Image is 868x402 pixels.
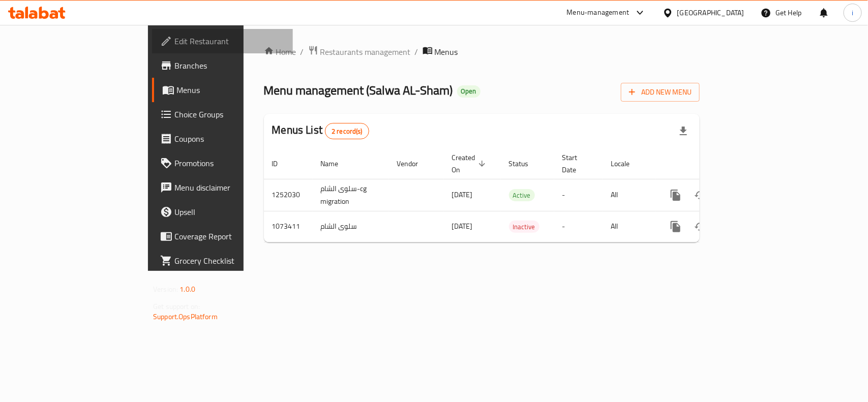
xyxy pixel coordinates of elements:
span: Created On [452,151,489,176]
span: Open [457,87,481,96]
h2: Menus List [272,122,369,139]
button: Change Status [688,183,712,207]
span: Status [509,158,542,170]
a: Choice Groups [152,102,293,127]
span: Menu management ( Salwa AL-Sham ) [264,79,453,102]
span: 1.0.0 [179,283,195,296]
table: enhanced table [264,148,769,242]
span: [DATE] [452,220,473,233]
button: Add New Menu [621,83,700,102]
span: Menu disclaimer [174,181,285,194]
span: Name [321,158,352,170]
span: Promotions [174,157,285,169]
th: Actions [655,148,769,179]
td: All [603,211,655,242]
span: Menus [435,46,458,58]
span: [DATE] [452,188,473,201]
a: Menu disclaimer [152,175,293,200]
span: Start Date [562,151,591,176]
div: Inactive [509,221,540,233]
button: more [664,214,688,239]
a: Promotions [152,151,293,175]
span: Upsell [174,206,285,218]
div: Menu-management [567,7,630,19]
a: Grocery Checklist [152,249,293,273]
button: more [664,183,688,207]
td: - [554,179,603,211]
span: ID [272,158,291,170]
div: Open [457,85,481,98]
span: Restaurants management [320,46,411,58]
a: Upsell [152,200,293,224]
span: Grocery Checklist [174,255,285,267]
span: Locale [611,158,643,170]
span: 2 record(s) [325,127,369,136]
span: Version: [153,283,178,296]
li: / [301,46,304,58]
span: Coverage Report [174,230,285,242]
a: Menus [152,78,293,102]
span: Coupons [174,133,285,145]
span: Add New Menu [629,86,692,99]
td: All [603,179,655,211]
span: Branches [174,59,285,72]
nav: breadcrumb [264,45,700,58]
li: / [415,46,418,58]
button: Change Status [688,214,712,239]
span: Menus [176,84,285,96]
a: Coupons [152,127,293,151]
td: سلوى الشام [313,211,389,242]
td: - [554,211,603,242]
div: [GEOGRAPHIC_DATA] [677,7,744,18]
td: سلوى الشام-cg migration [313,179,389,211]
a: Edit Restaurant [152,29,293,53]
span: Edit Restaurant [174,35,285,47]
span: Choice Groups [174,108,285,120]
span: i [852,7,853,18]
span: Vendor [397,158,432,170]
div: Export file [671,119,696,143]
a: Coverage Report [152,224,293,249]
a: Branches [152,53,293,78]
span: Active [509,190,535,201]
div: Active [509,189,535,201]
span: Get support on: [153,300,200,313]
span: Inactive [509,221,540,233]
a: Restaurants management [308,45,411,58]
a: Support.OpsPlatform [153,310,218,323]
